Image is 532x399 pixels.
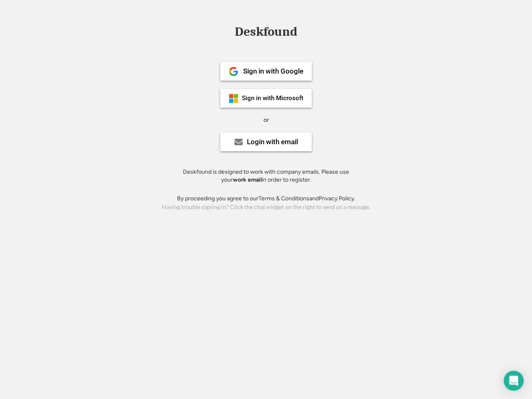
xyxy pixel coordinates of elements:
div: Open Intercom Messenger [504,371,524,391]
a: Terms & Conditions [259,195,309,202]
strong: work email [233,176,262,183]
div: Login with email [247,138,298,145]
div: Sign in with Microsoft [242,95,303,101]
div: Sign in with Google [243,68,303,75]
a: Privacy Policy. [319,195,355,202]
div: By proceeding you agree to our and [177,195,355,203]
div: Deskfound is designed to work with company emails. Please use your in order to register. [172,168,360,184]
img: ms-symbollockup_mssymbol_19.png [229,94,239,103]
div: Deskfound [231,25,301,38]
div: or [264,116,269,124]
img: 1024px-Google__G__Logo.svg.png [229,66,239,76]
